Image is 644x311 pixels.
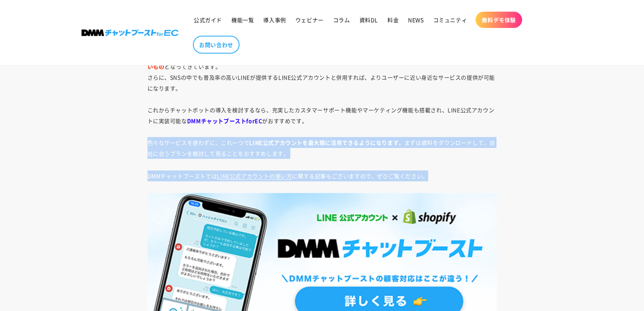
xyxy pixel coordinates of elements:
strong: LINE公式アカウントを最大限に活用できるようになります。 [249,139,404,146]
span: 公式ガイド [194,16,222,23]
span: コラム [333,16,350,23]
a: 機能一覧 [227,12,259,28]
p: チャットボットの導入は、企業の業務の効率化、接客品質改善、顧客満足度の向上に役立っており、 となってきています。 さらに、SNSの中でも普及率の高いLINEが提供するLINE公式アカウントと併用... [148,50,497,159]
a: お問い合わせ [193,36,240,54]
a: 無料デモ体験 [476,12,522,28]
span: 導入事例 [263,16,286,23]
a: コラム [328,12,355,28]
img: 株式会社DMM Boost [82,30,179,36]
span: 料金 [387,16,399,23]
span: ウェビナー [295,16,324,23]
span: 機能一覧 [231,16,254,23]
span: お問い合わせ [199,41,233,48]
p: DMMチャットブーストでは に関する記事もございますので、ぜひご覧ください。 [148,170,497,181]
span: コミュニティ [433,16,467,23]
span: 資料DL [359,16,378,23]
a: 導入事例 [259,12,290,28]
span: NEWS [408,16,424,23]
a: LINE公式アカウントの使い方 [217,172,292,180]
span: 無料デモ体験 [482,16,516,23]
a: 資料DL [355,12,383,28]
a: 料金 [383,12,403,28]
a: 公式ガイド [189,12,227,28]
a: コミュニティ [429,12,472,28]
a: ウェビナー [291,12,328,28]
a: NEWS [403,12,428,28]
span: DMMチャットブーストforEC [187,117,262,125]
